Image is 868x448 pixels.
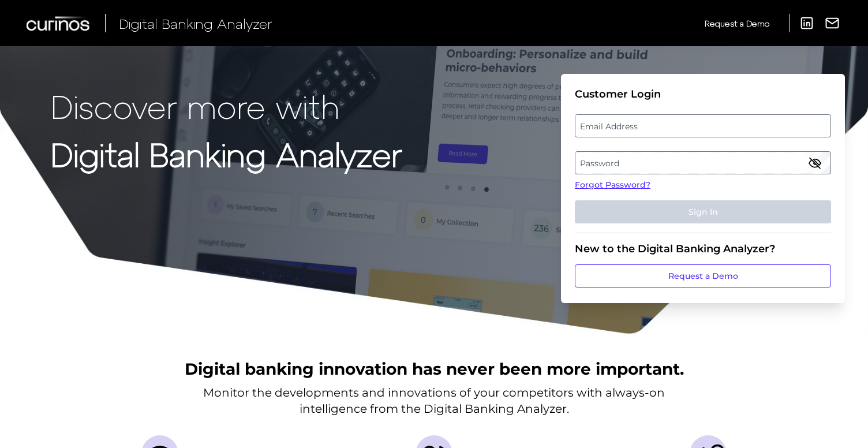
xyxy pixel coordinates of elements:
[185,358,684,380] h2: Digital banking innovation has never been more important.
[575,179,831,191] a: Forgot Password?
[575,264,831,288] a: Request a Demo
[575,88,831,100] div: Customer Login
[705,18,769,28] span: Request a Demo
[51,88,402,124] p: Discover more with
[575,200,831,223] button: Sign In
[203,384,665,417] p: Monitor the developments and innovations of your competitors with always-on intelligence from the...
[575,242,831,255] div: New to the Digital Banking Analyzer?
[705,14,769,33] a: Request a Demo
[575,115,830,136] label: Email Address
[119,15,272,32] span: Digital Banking Analyzer
[575,152,830,173] label: Password
[27,16,91,31] img: Curinos
[51,135,402,173] strong: Digital Banking Analyzer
